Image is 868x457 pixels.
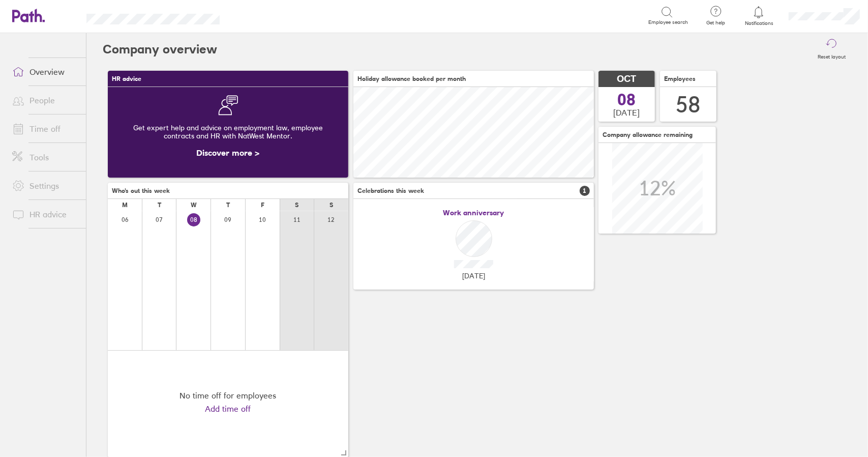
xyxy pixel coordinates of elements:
div: F [261,202,264,209]
span: Employee search [648,19,688,25]
span: Celebrations this week [357,187,424,194]
span: Holiday allowance booked per month [357,75,466,82]
a: Overview [4,62,86,82]
a: Add time off [205,404,251,413]
span: Notifications [742,20,775,26]
a: Discover more > [197,148,260,158]
span: Employees [664,75,696,82]
a: Settings [4,176,86,196]
span: 08 [618,92,636,108]
div: Search [247,11,273,20]
div: W [191,202,197,209]
div: S [295,202,298,209]
div: Get expert help and advice on employment law, employee contracts and HR with NatWest Mentor. [116,116,340,148]
div: 58 [676,92,701,118]
div: S [330,202,333,209]
button: Reset layout [812,33,852,66]
a: People [4,90,86,110]
div: M [122,202,128,209]
span: [DATE] [462,272,485,280]
span: Who's out this week [112,187,170,194]
a: HR advice [4,204,86,224]
a: Time off [4,119,86,139]
label: Reset layout [812,51,852,60]
span: 1 [580,186,590,196]
span: [DATE] [614,108,640,117]
div: T [158,202,161,209]
span: Get help [699,20,732,26]
span: Work anniversary [443,209,504,217]
div: T [226,202,230,209]
span: HR advice [112,75,141,82]
h2: Company overview [103,33,217,66]
span: OCT [617,74,637,84]
a: Notifications [742,5,775,26]
a: Tools [4,147,86,167]
span: Company allowance remaining [603,131,693,138]
div: No time off for employees [180,391,277,400]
